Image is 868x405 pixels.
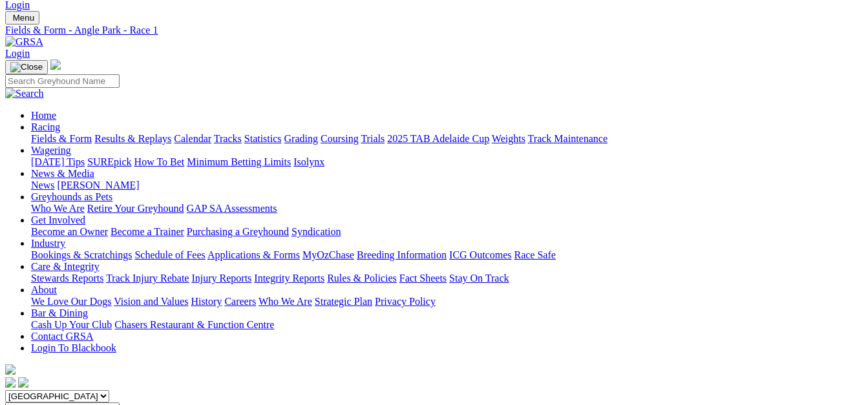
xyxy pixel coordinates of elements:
[5,25,863,36] a: Fields & Form - Angle Park - Race 1
[31,319,112,330] a: Cash Up Your Club
[321,133,359,144] a: Coursing
[5,11,39,25] button: Toggle navigation
[187,226,289,237] a: Purchasing a Greyhound
[10,62,43,72] img: Close
[387,133,489,144] a: 2025 TAB Adelaide Cup
[31,168,94,179] a: News & Media
[114,319,274,330] a: Chasers Restaurant & Function Centre
[31,238,65,249] a: Industry
[106,273,189,284] a: Track Injury Rebate
[244,133,282,144] a: Statistics
[259,296,312,307] a: Who We Are
[187,156,291,167] a: Minimum Betting Limits
[111,226,184,237] a: Become a Trainer
[254,273,324,284] a: Integrity Reports
[5,364,16,375] img: logo-grsa-white.png
[31,121,60,132] a: Racing
[87,156,131,167] a: SUREpick
[134,249,205,260] a: Schedule of Fees
[31,284,57,295] a: About
[134,156,185,167] a: How To Bet
[13,13,34,23] span: Menu
[293,156,324,167] a: Isolynx
[284,133,318,144] a: Grading
[302,249,354,260] a: MyOzChase
[449,273,509,284] a: Stay On Track
[31,203,85,214] a: Who We Are
[31,261,100,272] a: Care & Integrity
[492,133,525,144] a: Weights
[191,296,222,307] a: History
[315,296,372,307] a: Strategic Plan
[31,296,863,307] div: About
[31,273,863,284] div: Care & Integrity
[31,110,56,121] a: Home
[5,88,44,99] img: Search
[94,133,171,144] a: Results & Replays
[18,377,28,388] img: twitter.svg
[31,145,71,156] a: Wagering
[31,133,863,145] div: Racing
[31,307,88,318] a: Bar & Dining
[31,226,863,238] div: Get Involved
[5,74,120,88] input: Search
[87,203,184,214] a: Retire Your Greyhound
[31,203,863,214] div: Greyhounds as Pets
[31,156,863,168] div: Wagering
[214,133,242,144] a: Tracks
[361,133,385,144] a: Trials
[187,203,277,214] a: GAP SA Assessments
[31,273,103,284] a: Stewards Reports
[5,377,16,388] img: facebook.svg
[174,133,211,144] a: Calendar
[327,273,397,284] a: Rules & Policies
[31,319,863,331] div: Bar & Dining
[31,191,112,202] a: Greyhounds as Pets
[31,180,863,191] div: News & Media
[31,249,863,261] div: Industry
[357,249,447,260] a: Breeding Information
[57,180,139,191] a: [PERSON_NAME]
[50,59,61,70] img: logo-grsa-white.png
[528,133,608,144] a: Track Maintenance
[31,249,132,260] a: Bookings & Scratchings
[31,331,93,342] a: Contact GRSA
[5,48,30,59] a: Login
[31,133,92,144] a: Fields & Form
[207,249,300,260] a: Applications & Forms
[31,180,54,191] a: News
[375,296,436,307] a: Privacy Policy
[31,342,116,353] a: Login To Blackbook
[31,214,85,225] a: Get Involved
[291,226,341,237] a: Syndication
[399,273,447,284] a: Fact Sheets
[191,273,251,284] a: Injury Reports
[114,296,188,307] a: Vision and Values
[5,36,43,48] img: GRSA
[31,156,85,167] a: [DATE] Tips
[31,226,108,237] a: Become an Owner
[514,249,555,260] a: Race Safe
[449,249,511,260] a: ICG Outcomes
[31,296,111,307] a: We Love Our Dogs
[224,296,256,307] a: Careers
[5,60,48,74] button: Toggle navigation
